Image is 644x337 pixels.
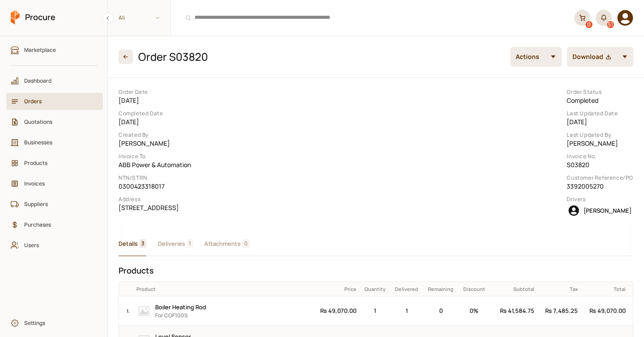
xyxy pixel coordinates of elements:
span: [PERSON_NAME] [584,206,631,215]
th: Product [133,282,312,296]
dt: Completed Date [119,110,191,118]
dt: Invoice No. [567,153,633,160]
dt: Last Updated By [567,131,633,139]
td: 1 [360,296,390,326]
span: Marketplace [24,46,91,54]
span: Quotations [24,118,91,126]
a: 0 [574,10,590,26]
div: 0 [585,21,593,28]
dt: Customer Reference/PO [567,174,633,182]
dd: [PERSON_NAME] [119,139,191,147]
dd: S03820 [567,160,633,169]
span: Deliveries [158,239,185,249]
h2: Order S03820 [138,49,208,64]
span: Invoices [24,179,91,188]
h3: Products [119,265,633,276]
a: Boiler Heating RodFor COF100S [136,303,309,319]
span: Products [24,159,91,167]
button: Download [567,47,616,67]
div: 51 [607,21,614,28]
th: Subtotal [490,282,538,296]
span: Users [24,241,91,249]
dt: Invoice To [119,153,191,160]
dd: 0300423318017 [119,182,191,190]
input: Products, Businesses, Users, Suppliers, Orders, and Purchases [176,7,569,29]
a: Suppliers [6,196,103,213]
dt: Drivers [567,196,633,203]
td: 0 % [458,296,490,326]
dt: NTN/STRN [119,174,191,182]
div: Rs 49,070.00 [584,306,626,316]
span: Procure [25,12,55,23]
th: Remaining [423,282,458,296]
td: Rs 41,584.75 [490,296,538,326]
a: Dashboard [6,72,103,89]
th: Total [581,282,633,296]
a: Orders [6,93,103,110]
th: Quantity [360,282,390,296]
dd: [DATE] [119,118,191,126]
span: Download [572,52,603,61]
a: Settings [6,315,103,332]
dd: Completed [567,96,633,105]
dd: [DATE] [119,96,191,105]
span: 1 [187,239,193,248]
th: Delivered [390,282,423,296]
small: 1 . [127,308,130,314]
span: Purchases [24,220,91,229]
span: Dashboard [24,76,91,85]
dd: [DATE] [567,118,633,126]
span: Attachments [204,239,241,249]
span: 0 [242,239,250,248]
span: Boiler Heating Rod [155,303,206,311]
a: Procure [11,10,55,25]
dt: Created By [119,131,191,139]
span: 3 [140,239,146,248]
div: For COF100S [155,312,206,319]
span: All [108,10,170,25]
a: Users [6,237,103,254]
dt: Last Updated Date [567,110,633,118]
span: Settings [24,319,91,327]
span: Suppliers [24,200,91,208]
dd: [STREET_ADDRESS] [119,203,191,212]
span: All [119,13,125,22]
a: Invoices [6,175,103,192]
a: Quotations [6,114,103,131]
dt: Order Date [119,88,191,96]
td: 1 [390,296,423,326]
span: Details [119,239,138,249]
td: Rs 49,070.00 [312,296,360,326]
th: Tax [538,282,581,296]
a: Businesses [6,134,103,151]
dt: Address [119,196,191,203]
a: Products [6,155,103,172]
th: Discount [458,282,490,296]
dd: [PERSON_NAME] [567,139,633,147]
div: Ijaz Ahmad [567,203,631,218]
dt: Order Status [567,88,633,96]
th: Price [312,282,360,296]
span: Businesses [24,138,91,147]
td: 0 [423,296,458,326]
dd: ABB Power & Automation [119,160,191,169]
td: Rs 7,485.25 [538,296,581,326]
button: 51 [596,10,612,26]
a: Marketplace [6,42,103,59]
a: Purchases [6,216,103,233]
span: Orders [24,97,91,105]
dd: 3392005270 [567,182,633,190]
